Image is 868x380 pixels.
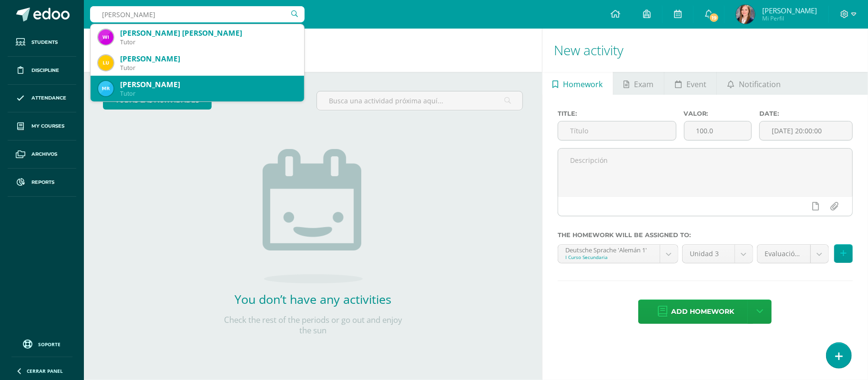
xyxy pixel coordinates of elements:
[671,300,734,323] span: Add homework
[8,57,76,85] a: Discipline
[31,67,59,74] span: Discipline
[8,29,76,57] a: Students
[31,122,64,130] span: My courses
[757,245,828,263] a: Evaluación bimestral (escrita) / Abschlussprüfung vom Bimester (schriftlich) (30.0%)
[98,55,113,70] img: ae7284400e6f2e05e12e4e09932f1134.png
[90,6,305,22] input: Search a user…
[760,121,852,140] input: Fecha de entrega
[686,73,706,96] span: Event
[31,94,66,102] span: Attendance
[31,150,57,158] span: Archivos
[217,291,408,307] h2: You don’t have any activities
[31,39,58,46] span: Students
[31,179,54,186] span: Reports
[664,72,716,95] a: Event
[317,91,522,110] input: Busca una actividad próxima aquí...
[39,341,61,348] span: Soporte
[120,80,296,90] div: [PERSON_NAME]
[8,169,76,197] a: Reports
[558,231,853,239] label: The homework will be assigned to:
[762,6,817,15] span: [PERSON_NAME]
[717,72,791,95] a: Notification
[690,245,727,263] span: Unidad 3
[95,29,531,72] h1: Activities
[120,54,296,64] div: [PERSON_NAME]
[558,121,676,140] input: Título
[120,90,296,98] div: Tutor
[120,38,296,46] div: Tutor
[563,73,603,96] span: Homework
[683,245,753,263] a: Unidad 3
[709,12,719,23] span: 19
[565,254,653,260] div: I Curso Secundaria
[8,140,76,169] a: Archivos
[558,110,676,117] label: Title:
[120,64,296,72] div: Tutor
[684,121,752,140] input: Puntos máximos
[27,368,63,374] span: Cerrar panel
[98,30,113,45] img: b61ae3422298ce1b1ab911b0fb11b5b2.png
[120,28,296,38] div: [PERSON_NAME] [PERSON_NAME]
[565,245,653,254] div: Deutsche Sprache 'Alemán 1'
[762,14,817,22] span: Mi Perfil
[8,85,76,113] a: Attendance
[11,337,72,350] a: Soporte
[263,149,363,283] img: no_activities.png
[542,72,613,95] a: Homework
[759,110,853,117] label: Date:
[554,29,857,72] h1: New activity
[765,245,803,263] span: Evaluación bimestral (escrita) / Abschlussprüfung vom Bimester (schriftlich) (30.0%)
[8,112,76,140] a: My courses
[98,81,113,96] img: 61df221b226744d1070fe72f8d5d5c48.png
[736,5,755,24] img: 30b41a60147bfd045cc6c38be83b16e6.png
[613,72,664,95] a: Exam
[739,73,781,96] span: Notification
[684,110,752,117] label: Valor:
[634,73,654,96] span: Exam
[217,315,408,336] p: Check the rest of the periods or go out and enjoy the sun
[558,245,678,263] a: Deutsche Sprache 'Alemán 1'I Curso Secundaria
